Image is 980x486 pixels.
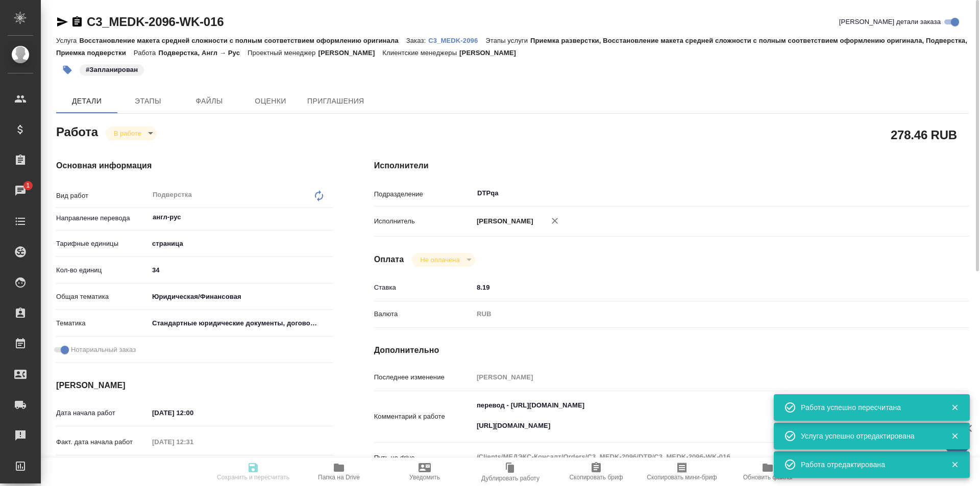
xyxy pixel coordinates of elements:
[485,37,530,44] p: Этапы услуги
[217,474,289,481] span: Сохранить и пересчитать
[743,474,793,481] span: Обновить файлы
[3,178,38,203] a: 1
[374,283,473,293] p: Ставка
[428,37,485,44] p: C3_MEDK-2096
[111,129,144,138] button: В работе
[374,309,473,319] p: Валюта
[56,37,79,44] p: Услуга
[891,126,957,143] h2: 278.46 RUB
[106,126,157,140] div: В работе
[544,210,566,232] button: Удалить исполнителя
[374,160,969,172] h4: Исполнители
[374,189,473,199] p: Подразделение
[296,457,382,486] button: Папка на Drive
[185,95,234,108] span: Файлы
[473,216,533,226] p: [PERSON_NAME]
[473,305,919,323] div: RUB
[56,379,333,392] h4: [PERSON_NAME]
[409,474,440,481] span: Уведомить
[374,412,473,422] p: Комментарий к работе
[725,457,811,486] button: Обновить файлы
[56,437,149,447] p: Факт. дата начала работ
[79,65,145,73] span: Запланирован
[56,408,149,418] p: Дата начала работ
[801,459,936,470] div: Работа отредактирована
[428,36,485,44] a: C3_MEDK-2096
[56,191,149,201] p: Вид работ
[149,263,333,277] input: ✎ Введи что-нибудь
[639,457,725,486] button: Скопировать мини-бриф
[149,315,333,332] div: Стандартные юридические документы, договоры, уставы
[459,49,524,57] p: [PERSON_NAME]
[87,15,224,29] a: C3_MEDK-2096-WK-016
[647,474,717,481] span: Скопировать мини-бриф
[149,288,333,305] div: Юридическая/Финансовая
[210,457,296,486] button: Сохранить и пересчитать
[56,213,149,223] p: Направление перевода
[839,17,941,27] span: [PERSON_NAME] детали заказа
[71,16,83,28] button: Скопировать ссылку
[553,457,639,486] button: Скопировать бриф
[914,192,916,194] button: Open
[801,402,936,413] div: Работа успешно пересчитана
[481,475,540,482] span: Дублировать работу
[246,95,295,108] span: Оценки
[406,37,428,44] p: Заказ:
[56,160,333,172] h4: Основная информация
[473,280,919,295] input: ✎ Введи что-нибудь
[382,457,468,486] button: Уведомить
[56,318,149,328] p: Тематика
[86,65,138,75] p: #Запланирован
[374,372,473,382] p: Последнее изменение
[79,37,406,44] p: Восстановление макета средней сложности с полным соответствием оформлению оригинала
[473,397,919,434] textarea: перевод - [URL][DOMAIN_NAME] [URL][DOMAIN_NAME]
[328,216,330,218] button: Open
[158,49,248,57] p: Подверстка, Англ → Рус
[801,431,936,441] div: Услуга успешно отредактирована
[382,49,459,57] p: Клиентские менеджеры
[149,434,238,449] input: Пустое поле
[473,448,919,466] textarea: /Clients/МЕДЭКС-Консалт/Orders/C3_MEDK-2096/DTP/C3_MEDK-2096-WK-016
[374,344,969,356] h4: Дополнительно
[149,235,333,252] div: страница
[944,403,965,412] button: Закрыть
[56,16,68,28] button: Скопировать ссылку для ЯМессенджера
[569,474,623,481] span: Скопировать бриф
[307,95,364,108] span: Приглашения
[417,255,462,264] button: Не оплачена
[412,253,475,267] div: В работе
[149,405,238,420] input: ✎ Введи что-нибудь
[318,49,382,57] p: [PERSON_NAME]
[374,253,404,266] h4: Оплата
[944,431,965,441] button: Закрыть
[56,122,98,140] h2: Работа
[56,265,149,275] p: Кол-во единиц
[944,460,965,469] button: Закрыть
[71,345,136,355] span: Нотариальный заказ
[56,292,149,302] p: Общая тематика
[20,181,36,191] span: 1
[468,457,553,486] button: Дублировать работу
[374,216,473,226] p: Исполнитель
[124,95,173,108] span: Этапы
[318,474,360,481] span: Папка на Drive
[248,49,318,57] p: Проектный менеджер
[56,59,79,81] button: Добавить тэг
[134,49,159,57] p: Работа
[62,95,111,108] span: Детали
[56,239,149,249] p: Тарифные единицы
[374,453,473,463] p: Путь на drive
[473,370,919,385] input: Пустое поле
